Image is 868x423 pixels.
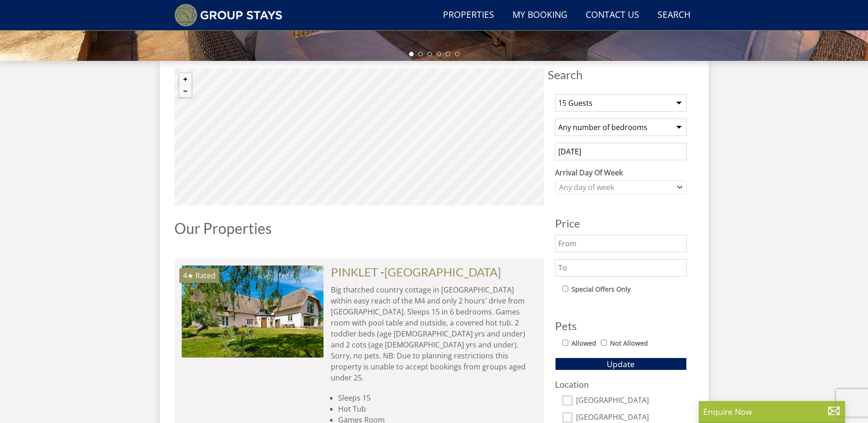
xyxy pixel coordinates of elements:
[555,143,687,160] input: Arrival Date
[179,73,191,85] button: Zoom in
[338,403,537,414] li: Hot Tub
[195,271,216,281] span: Rated
[555,180,687,194] div: Combobox
[555,235,687,252] input: From
[174,68,544,206] canvas: Map
[439,5,498,26] a: Properties
[182,266,323,357] img: pinklet-holiday-home-wiltshire-sleeps-15.original.jpg
[610,338,648,348] label: Not Allowed
[576,396,687,406] label: [GEOGRAPHIC_DATA]
[576,413,687,423] label: [GEOGRAPHIC_DATA]
[183,271,194,281] span: PINKLET has a 4 star rating under the Quality in Tourism Scheme
[703,406,841,418] p: Enquire Now
[555,259,687,277] input: To
[557,182,675,192] div: Any day of week
[331,284,537,383] p: Big thatched country cottage in [GEOGRAPHIC_DATA] within easy reach of the M4 and only 2 hours' d...
[331,265,378,279] a: PINKLET
[182,266,323,357] a: 4★ Rated
[571,284,631,294] label: Special Offers Only
[384,265,501,279] a: [GEOGRAPHIC_DATA]
[179,85,191,97] button: Zoom out
[174,220,544,236] h1: Our Properties
[607,358,635,369] span: Update
[555,380,687,389] h3: Location
[555,358,687,370] button: Update
[555,167,687,178] label: Arrival Day Of Week
[555,320,687,332] h3: Pets
[548,68,694,81] span: Search
[174,4,283,27] img: Group Stays
[509,5,571,26] a: My Booking
[571,338,596,348] label: Allowed
[338,392,537,403] li: Sleeps 15
[582,5,643,26] a: Contact Us
[654,5,694,26] a: Search
[380,265,501,279] span: -
[555,217,687,229] h3: Price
